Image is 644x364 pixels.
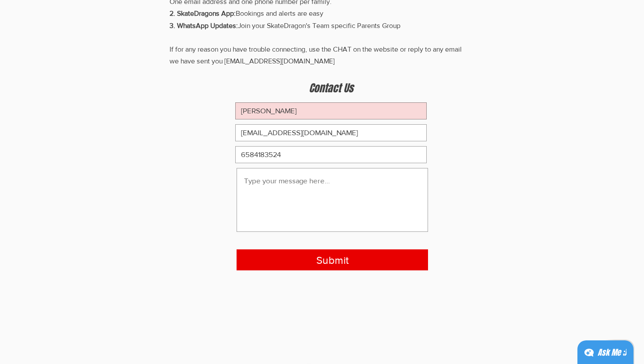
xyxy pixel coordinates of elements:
input: Phone [235,146,427,163]
button: Submit [237,249,428,270]
input: Email [235,124,427,141]
input: Name [235,102,427,119]
span: 3. WhatsApp Updates: [170,22,238,29]
span: 2. SkateDragons App: [170,10,236,17]
span: Submit [316,253,349,268]
div: Ask Me ;) [598,346,626,359]
span: Contact Us [309,80,353,96]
